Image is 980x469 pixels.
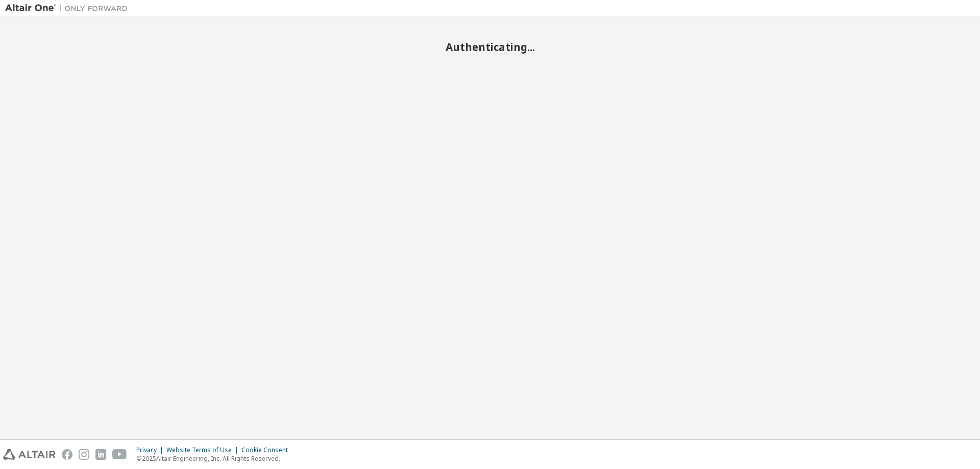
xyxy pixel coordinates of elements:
p: © 2025 Altair Engineering, Inc. All Rights Reserved. [136,454,294,463]
img: altair_logo.svg [3,449,56,460]
img: instagram.svg [79,449,89,460]
h2: Authenticating... [5,40,975,54]
div: Cookie Consent [241,446,294,454]
div: Website Terms of Use [166,446,241,454]
div: Privacy [136,446,166,454]
img: youtube.svg [112,449,127,460]
img: facebook.svg [62,449,72,460]
img: linkedin.svg [95,449,106,460]
img: Altair One [5,3,133,13]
